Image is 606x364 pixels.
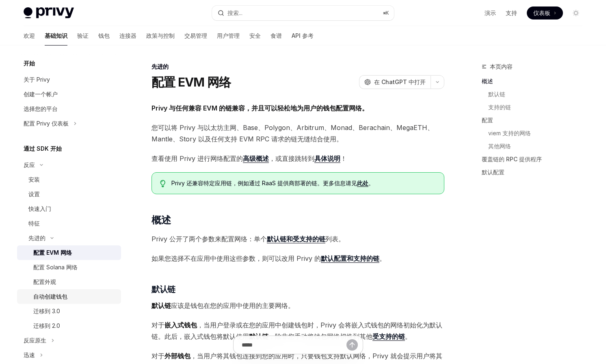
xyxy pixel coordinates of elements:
[242,336,346,354] input: 提问...
[17,348,121,362] button: 迅速
[488,143,511,149] font: 其他网络
[357,180,368,187] a: 此处
[321,254,379,263] a: 默认配置和支持的链
[28,234,45,241] font: 先进的
[28,220,40,227] font: 特征
[249,32,261,39] font: 安全
[269,154,314,162] font: ，或直接跳转到
[374,78,426,85] font: 在 ChatGPT 中打开
[482,153,589,166] a: 覆盖链的 RPC 提供程序
[17,172,121,187] a: 安装
[151,321,442,340] font: ，当用户登录或在您的应用中创建钱包时，Privy 会将嵌入式钱包的网络初始化为默认链。此后，嵌入式钱包将默认使用
[482,169,504,175] font: 默认配置
[488,130,531,136] font: viem 支持的网络
[243,154,269,163] a: 高级概述
[482,78,493,84] font: 概述
[293,235,325,243] font: 受支持的链
[33,308,60,314] font: 迁移到 3.0
[146,26,175,45] a: 政策与控制
[482,88,589,101] a: 默认链
[368,180,374,186] font: 。
[359,75,431,89] button: 在 ChatGPT 中打开
[292,26,314,45] a: API 参考
[17,201,121,216] a: 快速入门
[33,249,72,256] font: 配置 EVM 网络
[151,214,171,226] font: 概述
[217,26,240,45] a: 用户管理
[488,91,505,97] font: 默认链
[17,245,121,260] a: 配置 EVM 网络
[151,75,231,89] font: 配置 EVM 网络
[28,191,40,197] font: 设置
[184,301,294,310] font: 是钱包在您的应用中使用的主要网络。
[119,32,136,39] font: 连接器
[379,254,386,262] font: 。
[485,9,496,17] a: 演示
[490,63,513,70] font: 本页内容
[151,154,243,162] font: 查看使用 Privy 进行网络配置的
[506,9,517,17] a: 支持
[482,114,589,127] a: 配置
[98,26,110,45] a: 钱包
[33,278,56,285] font: 配置外观
[482,156,542,162] font: 覆盖链的 RPC 提供程序
[267,235,293,243] a: 默认链和
[24,76,50,83] font: 关于 Privy
[77,26,89,45] a: 验证
[17,333,121,348] button: 反应原生
[24,105,58,112] font: 选择您的平台
[151,63,169,70] font: 先进的
[267,235,293,243] font: 默认链和
[24,7,74,19] img: 灯光标志
[325,235,338,243] font: 列表
[17,87,121,102] a: 创建一个帐户
[482,127,589,140] a: viem 支持的网络
[482,166,589,179] a: 默认配置
[160,180,166,187] svg: 提示
[385,10,389,16] font: K
[340,154,347,162] font: ！
[184,26,207,45] a: 交易管理
[338,235,345,243] font: 。
[24,26,35,45] a: 欢迎
[17,275,121,289] a: 配置外观
[372,332,405,341] a: 受支持的链
[227,9,242,16] font: 搜索...
[17,102,121,116] a: 选择您的平台
[17,260,121,275] a: 配置 Solana 网络
[533,9,550,16] font: 仪表板
[151,123,434,143] font: 您可以将 Privy 与以太坊主网、Base、Polygon、Arbitrum、Monad、Berachain、MegaETH、Mantle、Story 以及任何支持 EVM RPC 请求的链无...
[271,26,282,45] a: 食谱
[17,187,121,201] a: 设置
[33,322,60,329] font: 迁移到 2.0
[151,284,175,294] font: 默认链
[482,101,589,114] a: 支持的链
[17,289,121,304] a: 自动创建钱包
[17,158,121,172] button: 反应
[17,72,121,87] a: 关于 Privy
[488,104,511,110] font: 支持的链
[77,32,89,39] font: 验证
[482,75,589,88] a: 概述
[217,32,240,39] font: 用户管理
[482,117,493,123] font: 配置
[171,301,184,310] font: 应该
[24,145,62,152] font: 通过 SDK 开始
[45,26,67,45] a: 基础知识
[24,161,35,168] font: 反应
[151,235,267,243] font: Privy 公开了两个参数来配置网络：单个
[506,9,517,16] font: 支持
[569,6,582,19] button: 切换暗模式
[249,332,268,340] font: 默认链
[17,304,121,318] a: 迁移到 3.0
[346,339,358,351] button: 发送消息
[151,104,368,112] font: Privy 与任何兼容 EVM 的链兼容，并且可以轻松地为用户的钱包配置网络。
[271,32,282,39] font: 食谱
[98,32,110,39] font: 钱包
[268,332,372,340] font: ，除非您手动将钱包网络切换到其他
[33,293,67,300] font: 自动创建钱包
[314,154,340,162] font: 具体说明
[45,32,67,39] font: 基础知识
